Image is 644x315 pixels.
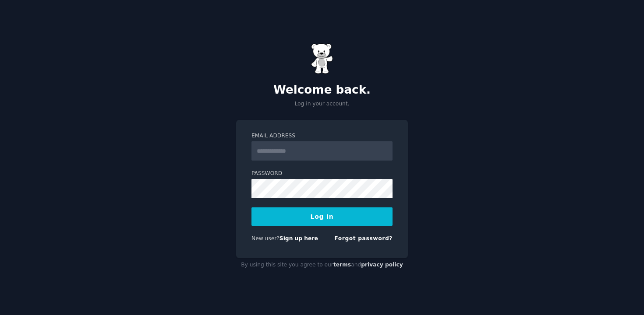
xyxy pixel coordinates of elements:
[311,43,333,74] img: Gummy Bear
[236,83,408,97] h2: Welcome back.
[251,235,280,241] span: New user?
[251,207,393,226] button: Log In
[251,170,393,178] label: Password
[361,262,403,268] a: privacy policy
[280,235,318,241] a: Sign up here
[236,258,408,272] div: By using this site you agree to our and
[236,100,408,108] p: Log in your account.
[334,235,393,241] a: Forgot password?
[251,132,393,140] label: Email Address
[333,262,351,268] a: terms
